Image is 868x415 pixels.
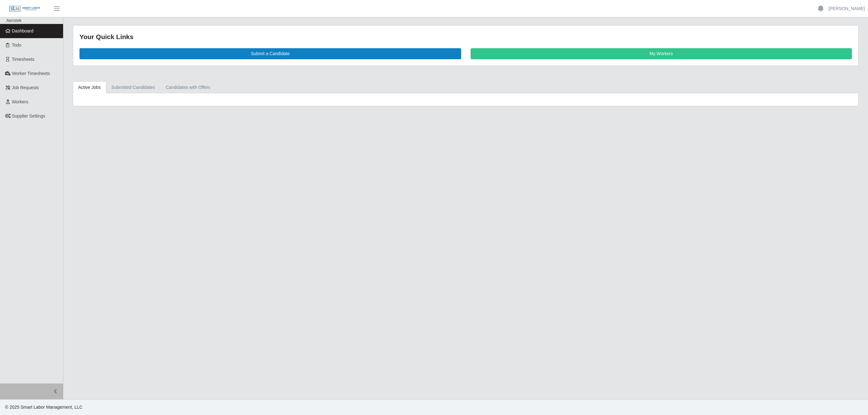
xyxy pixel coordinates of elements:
[160,81,215,94] a: Candidates with Offers
[12,57,35,62] span: Timesheets
[12,113,45,118] span: Supplier Settings
[5,405,82,410] span: © 2025 Smart Labor Management, LLC
[829,5,865,12] a: [PERSON_NAME]
[73,81,106,94] a: Active Jobs
[106,81,161,94] a: Submitted Candidates
[12,28,34,33] span: Dashboard
[12,71,50,76] span: Worker Timesheets
[471,48,852,59] a: My Workers
[79,48,461,59] a: Submit a Candidate
[79,32,852,42] div: Your Quick Links
[9,5,40,12] img: SLM Logo
[12,85,39,90] span: Job Requests
[12,99,28,104] span: Workers
[12,43,21,48] span: Todo
[6,18,21,23] span: Aerotek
